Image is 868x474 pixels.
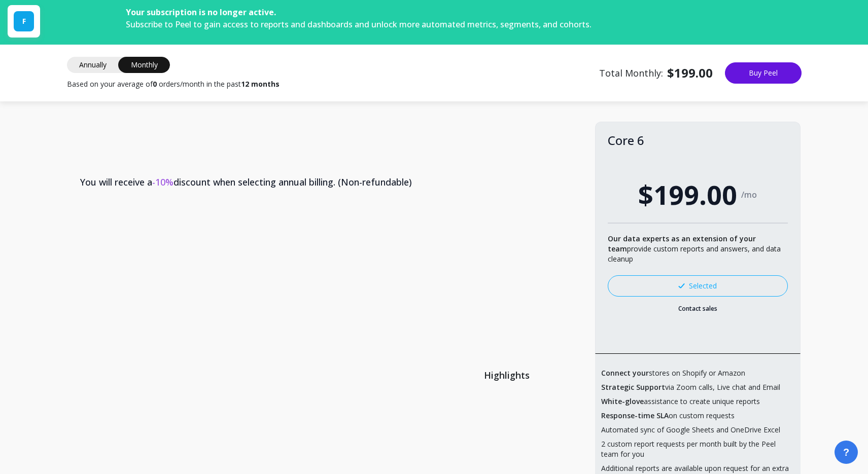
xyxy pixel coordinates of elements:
b: Response-time SLA [601,411,669,420]
span: Your subscription is no longer active. [126,7,276,18]
span: via Zoom calls, Live chat and Email [601,382,780,392]
span: provide custom reports and answers, and data cleanup [608,234,781,264]
b: $199.00 [667,65,713,81]
b: 0 [153,79,157,89]
img: svg+xml;base64,PHN2ZyB3aWR0aD0iMTMiIGhlaWdodD0iMTAiIHZpZXdCb3g9IjAgMCAxMyAxMCIgZmlsbD0ibm9uZSIgeG... [678,283,685,288]
span: stores on Shopify or Amazon [601,368,745,378]
div: Selected [678,281,717,291]
span: /mo [741,190,757,200]
b: Connect your [601,368,649,378]
span: ? [843,445,849,459]
b: 12 months [241,79,280,89]
span: on custom requests [601,411,735,421]
span: Subscribe to Peel to gain access to reports and dashboards and unlock more automated metrics, seg... [126,19,592,30]
button: ? [835,441,858,464]
span: Monthly [119,57,170,73]
b: Strategic Support [601,382,665,392]
div: Core 6 [608,134,787,147]
th: You will receive a discount when selecting annual billing. (Non-refundable) [68,159,596,205]
button: Buy Peel [725,62,802,84]
span: F [22,16,26,26]
b: Our data experts as an extension of your team [608,234,756,253]
span: assistance to create unique reports [601,396,760,407]
span: $199.00 [638,175,737,214]
a: Contact sales [608,305,787,313]
span: Based on your average of orders/month in the past [67,79,280,89]
b: White-glove [601,396,644,406]
span: Total Monthly: [599,65,713,81]
span: 2 custom report requests per month built by the Peel team for you [601,439,794,459]
span: -10% [152,176,173,188]
span: Annually [67,57,119,73]
span: Automated sync of Google Sheets and OneDrive Excel [601,425,780,435]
